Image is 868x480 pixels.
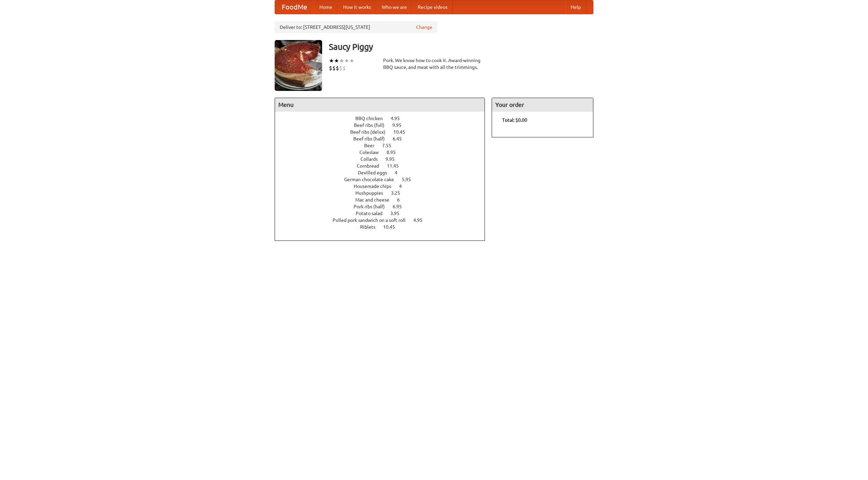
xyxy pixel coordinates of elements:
span: 3.25 [391,190,407,196]
a: FoodMe [275,0,314,14]
li: ★ [334,57,339,64]
a: BBQ chicken 4.95 [355,116,412,121]
a: German chocolate cake 5.95 [344,177,423,182]
span: Housemade chips [354,184,398,189]
a: Who we are [376,0,412,14]
span: 6.95 [393,204,409,209]
span: Beer [364,143,381,148]
li: $ [332,64,336,72]
a: Change [416,24,432,31]
span: Pork ribs (half) [354,204,392,209]
span: 7.55 [382,143,398,148]
span: Riblets [360,224,382,230]
span: Potato salad [356,211,389,216]
a: Housemade chips 4 [354,184,414,189]
span: Collards [360,156,384,162]
li: ★ [349,57,354,64]
span: Coleslaw [359,150,386,155]
a: Home [314,0,338,14]
span: 4 [395,170,404,175]
li: ★ [339,57,344,64]
span: Hushpuppies [355,190,390,196]
a: Potato salad 3.95 [356,211,412,216]
span: 5.95 [402,177,418,182]
a: Beef ribs (delux) 10.45 [350,129,418,135]
a: Collards 9.95 [360,156,407,162]
li: ★ [329,57,334,64]
span: Beef ribs (half) [353,136,392,141]
b: Total: $0.00 [502,117,527,123]
span: 10.45 [383,224,402,230]
h4: Your order [492,98,593,112]
h4: Menu [275,98,485,112]
span: Cornbread [357,163,386,169]
a: Beef ribs (full) 9.95 [354,122,414,128]
span: 4.95 [391,116,407,121]
span: German chocolate cake [344,177,401,182]
a: How it works [338,0,376,14]
a: Recipe videos [412,0,453,14]
li: $ [342,64,346,72]
a: Pulled pork sandwich on a soft roll 4.95 [333,217,435,223]
span: BBQ chicken [355,116,390,121]
span: Pulled pork sandwich on a soft roll [333,217,412,223]
span: 4 [399,184,409,189]
li: ★ [344,57,349,64]
span: 8.95 [387,150,402,155]
span: 10.45 [393,129,412,135]
span: 9.95 [392,122,408,128]
span: 3.95 [390,211,406,216]
div: Deliver to: [STREET_ADDRESS][US_STATE] [275,21,437,33]
img: angular.jpg [275,40,322,91]
li: $ [336,64,339,72]
span: 6.45 [393,136,409,141]
a: Cornbread 11.45 [357,163,411,169]
div: Pork. We know how to cook it. Award-winning BBQ sauce, and meat with all the trimmings. [383,57,485,71]
a: Hushpuppies 3.25 [355,190,413,196]
span: 11.45 [387,163,406,169]
a: Coleslaw 8.95 [359,150,408,155]
a: Beer 7.55 [364,143,404,148]
a: Beef ribs (half) 6.45 [353,136,414,141]
span: 9.95 [386,156,401,162]
span: 4.95 [413,217,429,223]
h3: Saucy Piggy [329,40,593,54]
span: Devilled eggs [358,170,394,175]
li: $ [329,64,332,72]
span: Beef ribs (full) [354,122,391,128]
a: Riblets 10.45 [360,224,408,230]
span: Beef ribs (delux) [350,129,392,135]
a: Mac and cheese 6 [355,197,412,203]
span: Mac and cheese [355,197,396,203]
a: Pork ribs (half) 6.95 [354,204,414,209]
a: Help [565,0,586,14]
li: $ [339,64,342,72]
span: 6 [397,197,407,203]
a: Devilled eggs 4 [358,170,410,175]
